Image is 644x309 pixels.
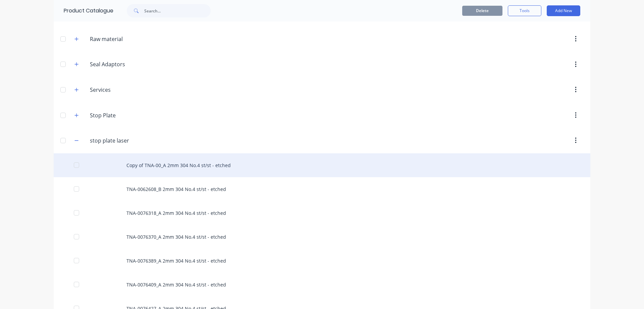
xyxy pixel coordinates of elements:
input: Search... [144,4,211,17]
div: TNA-0076318_A 2mm 304 No.4 st/st - etched [54,201,590,225]
input: Enter category name [90,60,169,68]
button: Add New [547,5,580,16]
div: Copy of TNA-00_A 2mm 304 No.4 st/st - etched [54,153,590,177]
input: Enter category name [90,35,169,43]
div: TNA-0076389_A 2mm 304 No.4 st/st - etched [54,249,590,273]
button: Tools [508,5,541,16]
div: TNA-0076370_A 2mm 304 No.4 st/st - etched [54,225,590,249]
div: TNA-0062608_B 2mm 304 No.4 st/st - etched [54,177,590,201]
input: Enter category name [90,137,169,145]
button: Delete [462,6,502,16]
div: TNA-0076409_A 2mm 304 No.4 st/st - etched [54,273,590,297]
input: Enter category name [90,111,169,119]
input: Enter category name [90,86,169,94]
